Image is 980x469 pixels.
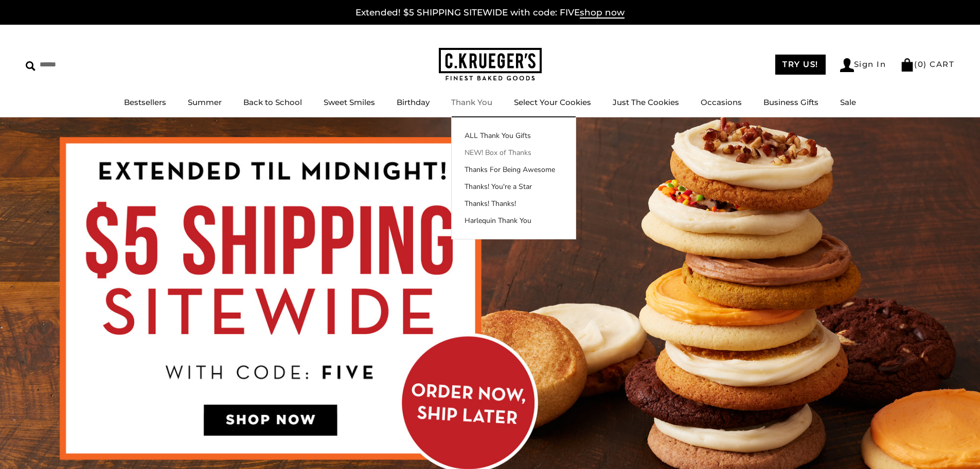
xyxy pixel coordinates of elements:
[701,97,742,107] a: Occasions
[243,97,302,107] a: Back to School
[452,215,576,226] a: Harlequin Thank You
[451,97,492,107] a: Thank You
[613,97,679,107] a: Just The Cookies
[324,97,375,107] a: Sweet Smiles
[840,97,856,107] a: Sale
[26,61,35,71] img: Search
[840,58,854,72] img: Account
[188,97,222,107] a: Summer
[452,181,576,192] a: Thanks! You're a Star
[763,97,818,107] a: Business Gifts
[355,7,625,19] a: Extended! $5 SHIPPING SITEWIDE with code: FIVEshop now
[514,97,591,107] a: Select Your Cookies
[840,58,886,72] a: Sign In
[452,147,576,158] a: NEW! Box of Thanks
[439,48,542,81] img: C.KRUEGER'S
[452,164,576,175] a: Thanks For Being Awesome
[8,430,106,461] iframe: Sign Up via Text for Offers
[918,59,924,69] span: 0
[124,97,166,107] a: Bestsellers
[900,58,914,72] img: Bag
[452,130,576,141] a: ALL Thank You Gifts
[397,97,430,107] a: Birthday
[26,57,148,73] input: Search
[580,7,625,19] span: shop now
[452,198,576,209] a: Thanks! Thanks!
[775,55,826,75] a: TRY US!
[900,59,954,69] a: (0) CART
